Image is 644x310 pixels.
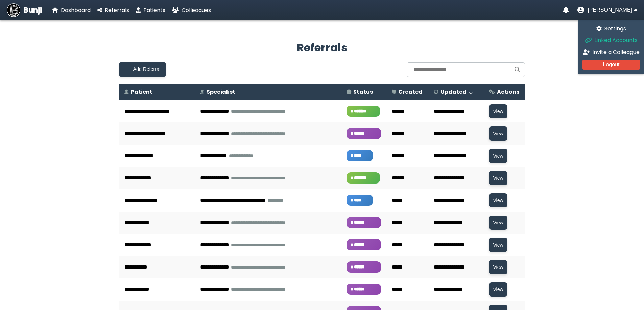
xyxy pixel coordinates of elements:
button: View [489,216,507,230]
a: Notifications [563,7,569,13]
a: Dashboard [52,6,91,15]
img: Bunji Dental Referral Management [7,3,20,17]
span: Bunji [24,5,42,16]
a: Bunji [7,3,42,17]
button: View [489,260,507,274]
span: Settings [604,25,626,32]
th: Updated [429,84,484,100]
span: Patients [143,6,165,14]
h2: Referrals [119,39,525,56]
button: View [489,171,507,185]
th: Status [341,84,386,100]
a: Colleagues [172,6,211,15]
a: Referrals [97,6,129,15]
a: Invite a Colleague [582,48,640,56]
th: Actions [484,84,525,100]
button: View [489,193,507,207]
button: View [489,238,507,252]
span: Referrals [105,6,129,14]
button: View [489,149,507,163]
button: User menu [577,7,637,13]
span: [PERSON_NAME] [588,7,632,13]
span: Dashboard [61,6,91,14]
a: Settings [582,24,640,33]
th: Specialist [195,84,342,100]
span: Colleagues [182,6,211,14]
span: Linked Accounts [594,36,638,44]
span: Invite a Colleague [592,48,640,56]
span: Logout [603,62,620,67]
span: Add Referral [133,66,161,72]
a: Patients [136,6,165,15]
a: Linked Accounts [582,36,640,45]
button: View [489,104,507,118]
button: Add Referral [119,62,166,77]
button: View [489,282,507,297]
button: View [489,126,507,141]
button: Logout [582,60,640,70]
th: Patient [119,84,195,100]
th: Created [387,84,429,100]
